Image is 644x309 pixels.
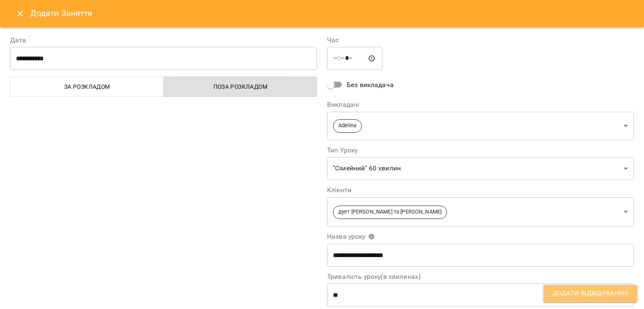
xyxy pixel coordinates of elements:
span: За розкладом [16,82,159,92]
div: Adelina [327,111,634,140]
svg: Вкажіть назву уроку або виберіть клієнтів [368,233,375,240]
span: дует [PERSON_NAME] та [PERSON_NAME] [333,208,447,216]
h6: Додати Заняття [30,7,634,20]
span: Adelina [333,122,361,130]
span: Без викладача [347,80,394,90]
div: дует [PERSON_NAME] та [PERSON_NAME] [327,197,634,227]
button: Close [10,3,30,23]
label: Дата [10,37,317,44]
label: Час [327,37,634,44]
span: Поза розкладом [169,82,312,92]
button: Додати Відвідування [543,285,637,302]
span: Назва уроку [327,233,375,240]
button: Поза розкладом [164,77,317,97]
button: За розкладом [10,77,164,97]
span: Додати Відвідування [553,288,628,299]
div: "Сімейний" 60 хвилин [327,157,634,180]
label: Тривалість уроку(в хвилинах) [327,273,634,280]
label: Викладачі [327,101,634,108]
label: Тип Уроку [327,147,634,154]
label: Клієнти [327,187,634,193]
